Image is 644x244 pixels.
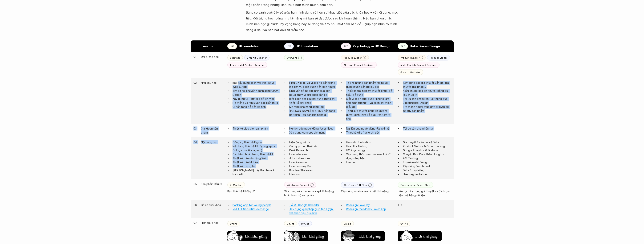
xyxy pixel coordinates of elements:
[233,97,280,101] p: Xây dựng UI Portfolio để xin việc
[346,152,394,160] p: Xây dựng thói quen của user khi sử dụng sản phẩm
[289,207,334,215] a: Xây dựng giải pháp giúp tập luyện thể thao hiệu quả hơn
[346,89,394,97] p: Thiết kế trải nghiệm thuyết phục, dễ hiểu, dễ dùng
[400,56,419,59] p: Product Builder
[400,64,437,66] p: Mid - Pinciple Product Designer
[403,81,451,89] p: Xây dựng các giả thuyết vấn đề, giả thuyết giải pháp…
[233,126,280,130] p: Thiết kế giao diện sản phẩm
[230,64,264,66] p: Junior - Mid Product Designer
[403,164,451,168] p: Xây dựng Dashboard
[289,168,337,172] p: Problem Statement
[227,231,271,241] button: Lịch khai giảng
[346,203,370,207] a: Redesign SaveDay
[289,97,337,105] p: Biết cách đặt câu hỏi đúng trước khi thiết kế giải pháp
[400,45,405,48] p: DAD
[403,160,451,164] p: Experimental Design
[289,164,337,168] p: User Journey Map
[230,45,234,48] p: UIF
[287,45,291,48] p: UXF
[403,144,451,148] p: Product Metrics & Order tracking
[403,168,451,172] p: Data Storytelling
[353,44,390,48] strong: Psychology in UX Design
[284,230,328,241] a: Lịch khai giảng
[289,109,337,117] p: [PERSON_NAME] bị tư duy nền tảng bất biến – dù bạn làm nghề gì.
[398,203,451,207] p: TBU
[289,156,337,160] p: Job-to-be-done
[193,126,197,130] p: 03
[400,184,431,186] p: Experimental Design Flow
[233,89,280,97] p: Tìm cơ hội chuyển ngành sang UI/UX Design
[358,234,381,239] h5: Lịch khai giảng
[233,152,280,156] p: Các tiêu chuẩn trong thiết kế UI
[233,164,280,168] p: Thiết kế tương tác
[346,97,394,109] p: Biết vì sao người dùng “không làm như mình tưởng” – và cách cải thiện điều đó.
[346,126,394,130] p: Nghiên cứu người dùng (Usability)
[400,71,420,73] p: Growth Marketer
[201,44,213,48] strong: Tiêu chí
[344,56,362,59] p: Product Builder
[233,140,280,144] p: Công cụ thiết kế Figma
[284,231,328,241] button: Lịch khai giảng
[403,148,451,152] p: Google Analytics & Firebase
[346,160,394,164] p: Ideation
[398,231,442,241] button: Lịch khai giảng
[400,222,408,225] p: Online
[233,144,280,152] p: Nền tảng thiết kế UI (Typography, Color, Icons & Images...)
[301,222,309,225] p: Offline
[346,207,386,211] a: Redesign the Money Lover App
[296,44,318,48] strong: UX Foundation
[233,160,280,164] p: Thiết kế trên Mobile
[233,101,280,109] p: Hệ thống và rèn luyện các kiến thức UI nền tảng để tiến xa hơn
[289,203,319,207] a: Tối ưu Google Calendar
[233,203,271,207] a: Banking app for young people
[403,152,451,156] p: Chuyển Raw Data thành Insights
[289,144,337,148] p: Các quy trình thiết kế
[346,109,394,121] p: Tăng sức thuyết phục khi đưa ra quyết định thiết kế dựa trên tâm lý học
[245,234,267,239] h5: Lịch khai giảng
[230,184,242,186] p: UI Mockup
[233,207,269,211] a: VNFXO: Securities exchange
[344,222,351,225] p: Online
[410,44,440,48] strong: Data-Driven Design
[341,189,394,193] p: Xây dựng wireframe chi tiết tính năng
[227,230,271,241] a: Lịch khai giảng
[289,160,337,164] p: User Personas
[201,203,224,207] p: Đồ án cuối khóa
[289,105,337,109] p: Mở rộng khả năng sáng tạo
[344,64,374,66] p: All Level Product Designer
[287,222,294,225] p: Online
[193,203,197,207] p: 06
[341,231,385,241] button: Lịch khai giảng
[233,168,280,176] p: [PERSON_NAME] bày Portfolio & Handoff
[201,126,224,134] p: Giai đoạn sản phẩm
[346,144,394,148] p: Usability Testing
[201,182,224,186] p: Sản phẩm đầu ra
[403,126,451,130] p: Tối ưu sản phẩm liên tục
[346,148,394,152] p: UX Psychology
[430,56,447,59] p: Product Leader
[403,172,451,176] p: User segmentation
[344,184,367,186] p: Wireframe Full Flow
[289,89,337,97] p: Nhìn vấn đề từ góc nhìn của con người thay vì giải pháp sẵn có
[230,56,240,59] p: Beginner
[201,55,224,59] p: Đối tượng học
[246,10,398,33] p: Bảng so sánh dưới đây sẽ giúp bạn hình dung rõ hơn sự khác biệt giữa các khóa học – về nội dung, ...
[230,222,237,225] p: Online
[247,56,267,59] p: Graphic Designer
[233,156,280,160] p: Thiết kế trên nền tảng Web
[346,81,394,89] p: Tạo ra những sản phẩm mà người dùng muốn gắn bó lâu dài
[193,182,197,186] p: 05
[398,189,451,197] p: Liên tục xây dựng giả thuyết và đánh giá hiệu quả bằng dữ liệu
[201,81,224,85] p: Nhu cầu học
[287,184,309,186] p: Wireframe Concept
[239,44,260,48] strong: UI Foundation
[403,89,451,97] p: Kiểm chứng các giả thuyết bằng dữ liệu thực tế
[398,230,442,241] a: Lịch khai giảng
[289,126,337,130] p: Nghiên cứu người dùng (User Need)
[201,140,224,144] p: Nội dung học
[346,130,394,134] p: Thiết kế wireframe chi tiết
[289,152,337,156] p: User Interview
[403,140,451,144] p: Giả thuyết & câu hỏi về Data
[289,140,337,144] p: Hiểu đúng về UX
[301,234,324,239] h5: Lịch khai giảng
[289,130,337,134] p: Xây dựng concept tính năng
